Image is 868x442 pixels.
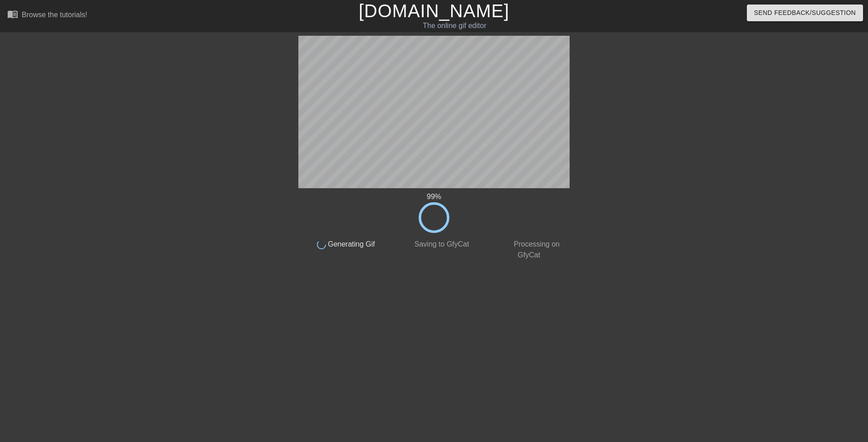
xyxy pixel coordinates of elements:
[747,5,863,21] button: Send Feedback/Suggestion
[326,240,375,248] span: Generating Gif
[7,9,87,23] a: Browse the tutorials!
[22,11,87,19] div: Browse the tutorials!
[7,9,18,19] span: menu_book
[754,7,856,19] span: Send Feedback/Suggestion
[298,191,570,202] div: 99 %
[412,240,469,248] span: Saving to GfyCat
[512,240,560,259] span: Processing on GfyCat
[359,1,509,21] a: [DOMAIN_NAME]
[294,20,615,31] div: The online gif editor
